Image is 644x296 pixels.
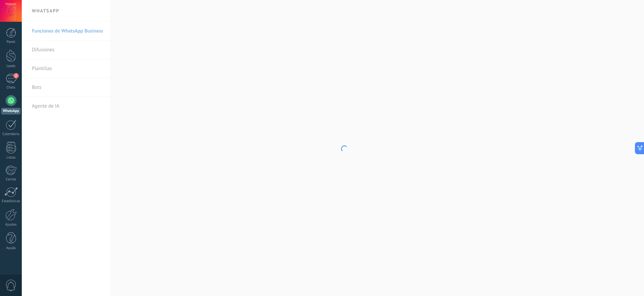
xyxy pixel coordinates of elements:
span: 2 [13,73,19,78]
div: Listas [1,156,21,160]
div: Correo [1,177,21,182]
div: Estadísticas [1,199,21,203]
div: Ajustes [1,223,21,227]
div: Panel [1,40,21,44]
div: Chats [1,85,21,90]
div: WhatsApp [1,108,20,114]
div: Calendario [1,132,21,136]
div: Leads [1,64,21,68]
div: Ayuda [1,246,21,250]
